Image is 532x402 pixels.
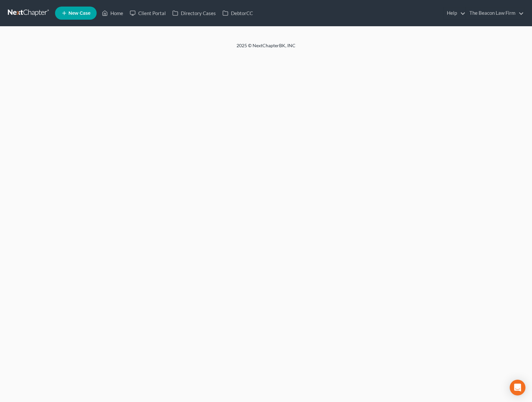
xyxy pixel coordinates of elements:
div: 2025 © NextChapterBK, INC [79,42,453,54]
a: Help [444,7,465,19]
a: Directory Cases [169,7,219,19]
div: Open Intercom Messenger [510,380,525,395]
a: DebtorCC [219,7,256,19]
a: Client Portal [126,7,169,19]
a: Home [99,7,126,19]
new-legal-case-button: New Case [55,7,97,20]
a: The Beacon Law Firm [466,7,524,19]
